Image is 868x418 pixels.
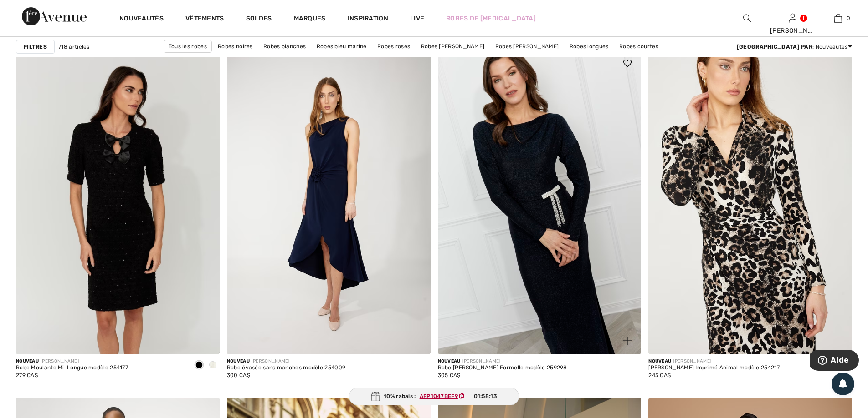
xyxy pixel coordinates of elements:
[438,365,567,371] div: Robe [PERSON_NAME] Formelle modèle 259298
[474,392,497,400] span: 01:58:13
[737,43,852,51] div: : Nouveautés
[164,40,212,53] a: Tous les robes
[16,372,38,378] span: 279 CA$
[16,365,128,371] div: Robe Moulante Mi-Longue modèle 254177
[312,40,371,52] a: Robes bleu marine
[213,40,257,52] a: Robes noires
[24,43,47,51] strong: Filtres
[246,15,272,24] a: Soldes
[438,50,642,354] a: Robe Maxi Fourreau Formelle modèle 259298. Twilight
[227,358,345,365] div: [PERSON_NAME]
[648,365,780,371] div: [PERSON_NAME] Imprimé Animal modèle 254217
[416,40,489,52] a: Robes [PERSON_NAME]
[743,13,751,24] img: recherche
[789,14,796,22] a: Se connecter
[446,14,536,23] a: Robes de [MEDICAL_DATA]
[227,372,250,378] span: 300 CA$
[349,388,519,405] div: 10% rabais :
[206,358,220,373] div: Winter White
[816,13,860,24] a: 0
[737,44,812,50] strong: [GEOGRAPHIC_DATA] par
[834,13,842,24] img: Mon panier
[615,40,663,52] a: Robes courtes
[648,372,671,378] span: 245 CA$
[847,14,850,22] span: 0
[565,40,613,52] a: Robes longues
[294,15,326,24] a: Marques
[16,50,220,354] img: Robe Moulante Mi-Longue modèle 254177. Noir
[770,26,815,35] div: [PERSON_NAME]
[438,358,461,364] span: Nouveau
[420,393,458,399] ins: AFP1047BEF9
[16,358,39,364] span: Nouveau
[373,40,415,52] a: Robes roses
[410,14,424,23] a: Live
[16,358,128,365] div: [PERSON_NAME]
[371,392,380,401] img: Gift.svg
[259,40,310,52] a: Robes blanches
[623,60,632,67] img: heart_black_full.svg
[119,15,164,24] a: Nouveautés
[58,43,90,51] span: 718 articles
[227,50,431,354] img: Robe évasée sans manches modèle 254009. Midnight
[438,358,567,365] div: [PERSON_NAME]
[491,40,564,52] a: Robes [PERSON_NAME]
[789,13,796,24] img: Mes infos
[648,50,852,354] img: Robe Portefeuille Imprimé Animal modèle 254217. Beige/Noir
[438,372,461,378] span: 305 CA$
[648,358,671,364] span: Nouveau
[810,350,859,373] iframe: Ouvre un widget dans lequel vous pouvez trouver plus d’informations
[185,15,224,24] a: Vêtements
[227,358,250,364] span: Nouveau
[623,337,632,345] img: plus_v2.svg
[348,15,388,24] span: Inspiration
[22,7,87,25] img: 1ère Avenue
[192,358,206,373] div: Black
[227,365,345,371] div: Robe évasée sans manches modèle 254009
[648,358,780,365] div: [PERSON_NAME]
